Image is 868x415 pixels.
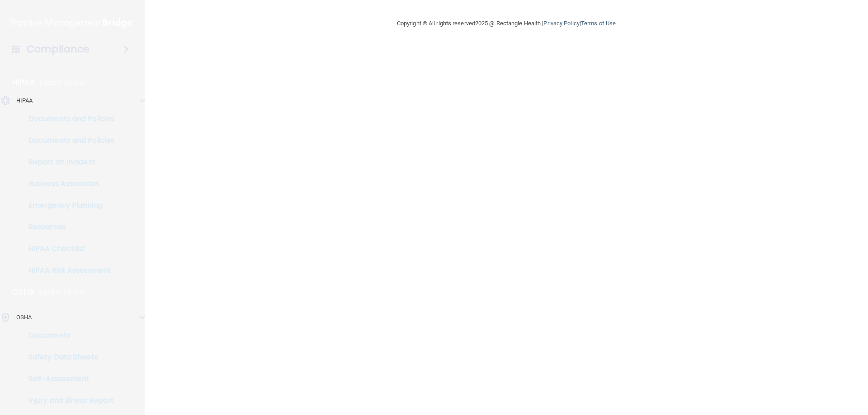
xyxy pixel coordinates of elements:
p: Injury and Illness Report [6,396,129,405]
p: Emergency Planning [6,201,129,210]
p: Resources [6,223,129,232]
p: OSHA [16,312,32,323]
p: Documents and Policies [6,114,129,123]
a: Privacy Policy [543,20,579,27]
div: Copyright © All rights reserved 2025 @ Rectangle Health | | [341,9,671,38]
p: Documents and Policies [6,136,129,145]
p: HIPAA Checklist [6,244,129,253]
p: HIPAA [16,95,33,106]
img: PMB logo [11,14,134,32]
p: OSHA [12,287,35,298]
p: Business Associates [6,179,129,188]
h4: Compliance [27,43,90,56]
a: Terms of Use [581,20,616,27]
p: Learn More! [39,287,87,298]
p: HIPAA [12,77,35,88]
p: Self-Assessment [6,374,129,383]
p: Report an Incident [6,158,129,167]
p: Safety Data Sheets [6,353,129,362]
p: Documents [6,331,129,340]
p: Learn More! [40,77,88,88]
p: HIPAA Risk Assessment [6,266,129,275]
